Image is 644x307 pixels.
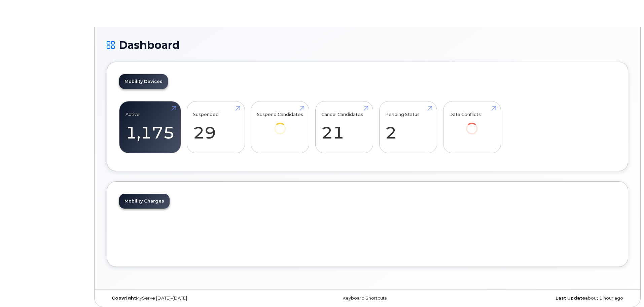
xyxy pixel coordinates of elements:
[112,296,136,301] strong: Copyright
[321,105,367,150] a: Cancel Candidates 21
[193,105,239,150] a: Suspended 29
[119,74,168,89] a: Mobility Devices
[454,296,628,301] div: about 1 hour ago
[556,296,585,301] strong: Last Update
[107,39,628,51] h1: Dashboard
[126,105,175,150] a: Active 1,175
[343,296,387,301] a: Keyboard Shortcuts
[107,296,281,301] div: MyServe [DATE]–[DATE]
[257,105,303,144] a: Suspend Candidates
[449,105,495,144] a: Data Conflicts
[385,105,431,150] a: Pending Status 2
[119,194,170,209] a: Mobility Charges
